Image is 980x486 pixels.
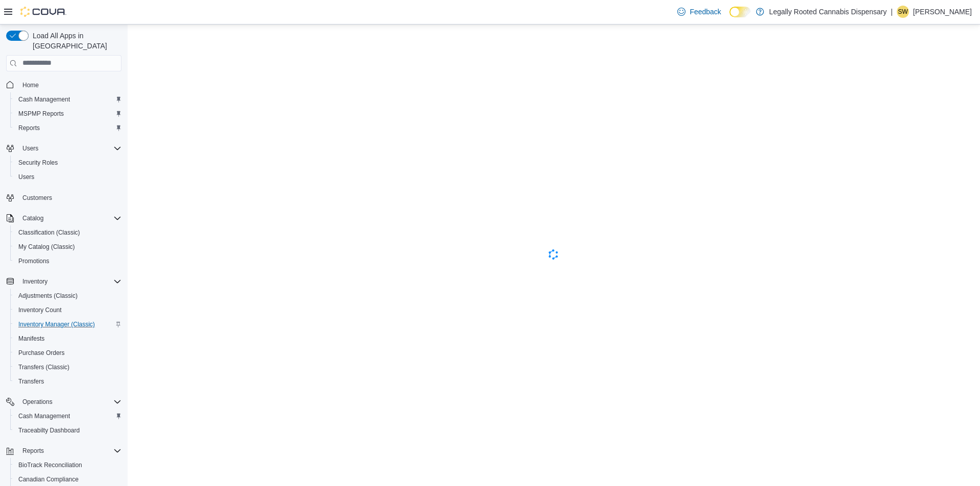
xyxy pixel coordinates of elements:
[14,375,121,388] span: Transfers
[18,363,69,371] span: Transfers (Classic)
[690,7,721,17] span: Feedback
[10,225,126,240] button: Classification (Classic)
[2,211,126,225] button: Catalog
[18,396,121,408] span: Operations
[10,317,126,331] button: Inventory Manager (Classic)
[10,170,126,184] button: Users
[14,424,121,437] span: Traceabilty Dashboard
[14,226,84,239] a: Classification (Classic)
[14,375,48,388] a: Transfers
[18,159,58,167] span: Security Roles
[10,409,126,423] button: Cash Management
[14,332,121,345] span: Manifests
[14,290,121,302] span: Adjustments (Classic)
[18,461,82,469] span: BioTrack Reconciliation
[14,318,121,330] span: Inventory Manager (Classic)
[18,79,121,91] span: Home
[2,190,126,205] button: Customers
[20,7,66,17] img: Cova
[18,142,121,155] span: Users
[897,6,909,18] div: Stacey Williams
[14,473,83,485] a: Canadian Compliance
[14,361,121,373] span: Transfers (Classic)
[14,304,121,316] span: Inventory Count
[2,78,126,92] button: Home
[18,275,121,288] span: Inventory
[10,107,126,121] button: MSPMP Reports
[22,398,53,406] span: Operations
[14,157,121,169] span: Security Roles
[10,374,126,389] button: Transfers
[18,212,121,224] span: Catalog
[18,335,44,343] span: Manifests
[18,228,80,237] span: Classification (Classic)
[14,226,121,239] span: Classification (Classic)
[14,255,54,267] a: Promotions
[729,7,751,17] input: Dark Mode
[18,173,34,181] span: Users
[18,257,50,265] span: Promotions
[10,346,126,360] button: Purchase Orders
[14,93,121,106] span: Cash Management
[18,445,121,457] span: Reports
[18,191,121,204] span: Customers
[10,331,126,346] button: Manifests
[14,241,79,253] a: My Catalog (Classic)
[18,377,44,386] span: Transfers
[14,171,38,183] a: Users
[18,396,57,408] button: Operations
[10,360,126,374] button: Transfers (Classic)
[10,289,126,303] button: Adjustments (Classic)
[14,459,86,471] a: BioTrack Reconciliation
[18,320,95,328] span: Inventory Manager (Classic)
[14,290,82,302] a: Adjustments (Classic)
[2,395,126,409] button: Operations
[10,423,126,438] button: Traceabilty Dashboard
[14,171,121,183] span: Users
[18,243,75,251] span: My Catalog (Classic)
[18,426,80,434] span: Traceabilty Dashboard
[14,108,121,120] span: MSPMP Reports
[891,6,893,18] p: |
[29,31,121,51] span: Load All Apps in [GEOGRAPHIC_DATA]
[10,458,126,472] button: BioTrack Reconciliation
[14,332,48,345] a: Manifests
[673,2,725,22] a: Feedback
[14,347,121,359] span: Purchase Orders
[14,473,121,485] span: Canadian Compliance
[18,192,56,204] a: Customers
[14,108,68,120] a: MSPMP Reports
[22,277,47,286] span: Inventory
[14,255,121,267] span: Promotions
[22,81,39,89] span: Home
[14,122,121,134] span: Reports
[10,156,126,170] button: Security Roles
[22,214,43,222] span: Catalog
[18,306,62,314] span: Inventory Count
[2,274,126,289] button: Inventory
[18,124,40,132] span: Reports
[18,275,52,288] button: Inventory
[18,79,43,91] a: Home
[14,93,74,106] a: Cash Management
[10,303,126,317] button: Inventory Count
[14,157,62,169] a: Security Roles
[14,424,84,437] a: Traceabilty Dashboard
[10,240,126,254] button: My Catalog (Classic)
[14,122,44,134] a: Reports
[22,447,44,455] span: Reports
[10,121,126,135] button: Reports
[14,241,121,253] span: My Catalog (Classic)
[913,6,972,18] p: [PERSON_NAME]
[10,254,126,268] button: Promotions
[18,110,64,118] span: MSPMP Reports
[769,6,887,18] p: Legally Rooted Cannabis Dispensary
[18,142,42,155] button: Users
[22,144,38,152] span: Users
[22,194,52,202] span: Customers
[14,318,99,330] a: Inventory Manager (Classic)
[14,459,121,471] span: BioTrack Reconciliation
[898,6,908,18] span: SW
[2,444,126,458] button: Reports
